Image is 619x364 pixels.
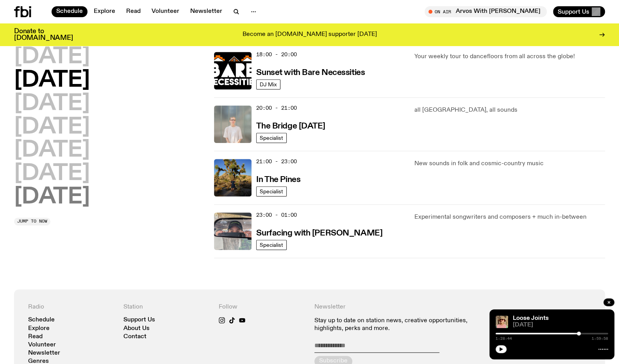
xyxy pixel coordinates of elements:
a: In The Pines [256,174,300,184]
span: 1:59:58 [592,337,608,341]
h3: Donate to [DOMAIN_NAME] [14,28,73,41]
button: [DATE] [14,116,90,138]
p: Stay up to date on station news, creative opportunities, highlights, perks and more. [314,317,496,332]
a: Newsletter [28,350,60,356]
a: Schedule [52,6,87,17]
span: Specialist [260,189,283,194]
span: 20:00 - 21:00 [256,104,297,112]
img: Bare Necessities [214,52,252,89]
p: New sounds in folk and cosmic-country music [414,159,605,168]
h4: Newsletter [314,303,496,311]
h4: Radio [28,303,114,311]
span: [DATE] [513,322,608,328]
a: Read [121,6,145,17]
a: Specialist [256,186,287,196]
a: Read [28,334,43,340]
a: DJ Mix [256,79,280,89]
span: Jump to now [17,219,47,223]
a: About Us [123,326,150,332]
button: Support Us [553,6,605,17]
h3: Sunset with Bare Necessities [256,69,365,77]
a: Surfacing with [PERSON_NAME] [256,228,382,237]
button: [DATE] [14,139,90,161]
h3: Surfacing with [PERSON_NAME] [256,229,382,237]
a: Specialist [256,240,287,250]
h3: In The Pines [256,176,300,184]
img: Mara stands in front of a frosted glass wall wearing a cream coloured t-shirt and black glasses. ... [214,105,252,143]
a: Contact [123,334,146,340]
p: Experimental songwriters and composers + much in-between [414,212,605,222]
span: 21:00 - 23:00 [256,158,297,165]
span: 1:28:44 [496,337,512,341]
p: all [GEOGRAPHIC_DATA], all sounds [414,105,605,115]
a: Specialist [256,133,287,143]
h4: Follow [219,303,305,311]
span: Support Us [558,8,589,15]
span: Specialist [260,135,283,141]
a: The Bridge [DATE] [256,121,325,130]
a: Sunset with Bare Necessities [256,67,365,77]
a: Loose Joints [513,315,549,321]
span: 18:00 - 20:00 [256,51,297,58]
h4: Station [123,303,209,311]
button: [DATE] [14,163,90,185]
a: Schedule [28,317,55,323]
a: Support Us [123,317,155,323]
span: 23:00 - 01:00 [256,211,297,219]
a: Newsletter [186,6,227,17]
span: Specialist [260,242,283,248]
img: Tyson stands in front of a paperbark tree wearing orange sunglasses, a suede bucket hat and a pin... [496,316,508,328]
a: Volunteer [28,342,56,348]
a: Explore [89,6,120,17]
button: On AirArvos With [PERSON_NAME] [425,6,547,17]
button: [DATE] [14,46,90,68]
button: [DATE] [14,186,90,208]
p: Your weekly tour to dancefloors from all across the globe! [414,52,605,61]
a: Explore [28,326,50,332]
a: Volunteer [147,6,184,17]
p: Become an [DOMAIN_NAME] supporter [DATE] [243,31,377,38]
span: DJ Mix [260,82,277,87]
button: [DATE] [14,93,90,115]
img: Johanna stands in the middle distance amongst a desert scene with large cacti and trees. She is w... [214,159,252,196]
h3: The Bridge [DATE] [256,122,325,130]
button: Jump to now [14,218,50,225]
button: [DATE] [14,70,90,91]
